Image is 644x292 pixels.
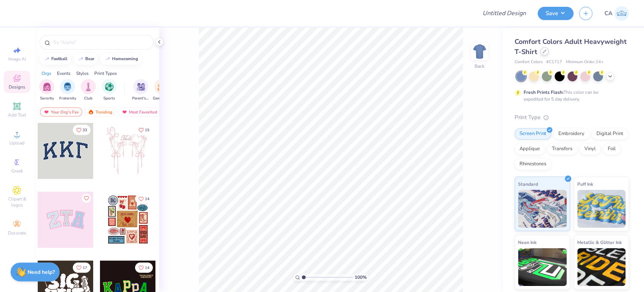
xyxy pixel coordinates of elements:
[515,113,629,122] div: Print Type
[44,57,50,61] img: trend_line.gif
[515,143,545,155] div: Applique
[135,125,153,135] button: Like
[546,59,562,65] span: # C1717
[8,230,26,236] span: Decorate
[135,262,153,273] button: Like
[157,82,166,91] img: Game Day Image
[515,37,627,56] span: Comfort Colors Adult Heavyweight T-Shirt
[579,143,601,155] div: Vinyl
[524,89,616,103] div: This color can be expedited for 5 day delivery.
[85,107,116,116] div: Trending
[603,143,621,155] div: Foil
[9,140,25,146] span: Upload
[63,82,72,91] img: Fraternity Image
[43,109,49,115] img: most_fav.gif
[472,44,487,59] img: Back
[81,79,96,101] button: filter button
[547,143,577,155] div: Transfers
[83,128,87,132] span: 33
[518,190,567,228] img: Standard
[73,125,91,135] button: Like
[76,70,89,77] div: Styles
[88,109,94,115] img: trending.gif
[145,128,149,132] span: 15
[84,82,92,91] img: Club Image
[73,262,91,273] button: Like
[105,82,114,91] img: Sports Image
[515,59,543,65] span: Comfort Colors
[118,107,161,116] div: Most Favorited
[566,59,604,65] span: Minimum Order: 24 +
[39,79,54,101] button: filter button
[518,180,538,188] span: Standard
[39,79,54,101] div: filter for Sorority
[8,112,26,118] span: Add Text
[553,128,589,140] div: Embroidery
[614,6,629,21] img: Chollene Anne Aranda
[105,57,111,61] img: trend_line.gif
[28,269,55,276] strong: Need help?
[476,6,532,21] input: Untitled Design
[8,56,26,62] span: Image AI
[577,190,626,228] img: Puff Ink
[43,82,51,91] img: Sorority Image
[515,128,551,140] div: Screen Print
[101,79,117,101] div: filter for Sports
[518,238,536,246] span: Neon Ink
[103,96,115,101] span: Sports
[57,70,71,77] div: Events
[153,79,170,101] div: filter for Game Day
[40,107,82,116] div: Your Org's Fav
[74,53,98,65] button: bear
[518,248,567,286] img: Neon Ink
[84,96,92,101] span: Club
[538,7,573,20] button: Save
[577,248,626,286] img: Metallic & Glitter Ink
[475,63,484,70] div: Back
[59,79,76,101] div: filter for Fraternity
[132,96,149,101] span: Parent's Weekend
[101,79,117,101] button: filter button
[145,197,149,201] span: 14
[51,57,68,61] div: football
[81,79,96,101] div: filter for Club
[132,79,149,101] div: filter for Parent's Weekend
[604,9,612,18] span: CA
[100,53,141,65] button: homecoming
[132,79,149,101] button: filter button
[524,89,564,95] strong: Fresh Prints Flash:
[577,238,622,246] span: Metallic & Glitter Ink
[153,79,170,101] button: filter button
[94,70,117,77] div: Print Types
[4,196,30,208] span: Clipart & logos
[153,96,170,101] span: Game Day
[40,96,54,101] span: Sorority
[85,57,94,61] div: bear
[41,70,51,77] div: Orgs
[137,82,145,91] img: Parent's Weekend Image
[135,194,153,204] button: Like
[355,274,367,281] span: 100 %
[145,266,149,270] span: 14
[112,57,138,61] div: homecoming
[604,6,629,21] a: CA
[59,96,76,101] span: Fraternity
[121,109,128,115] img: most_fav.gif
[83,266,87,270] span: 17
[40,53,71,65] button: football
[515,158,551,170] div: Rhinestones
[82,194,91,203] button: Like
[11,168,23,174] span: Greek
[78,57,84,61] img: trend_line.gif
[9,84,25,90] span: Designs
[59,79,76,101] button: filter button
[592,128,628,140] div: Digital Print
[52,39,149,46] input: Try "Alpha"
[577,180,593,188] span: Puff Ink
